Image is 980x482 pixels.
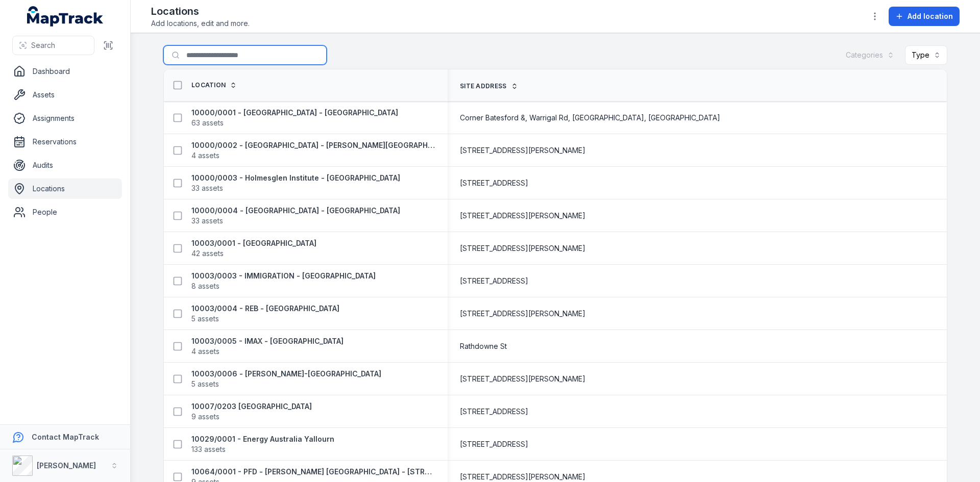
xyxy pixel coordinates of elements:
[191,248,224,259] span: 42 assets
[191,238,316,259] a: 10003/0001 - [GEOGRAPHIC_DATA]42 assets
[191,118,224,128] span: 63 assets
[460,407,528,417] span: [STREET_ADDRESS]
[460,211,585,221] span: [STREET_ADDRESS][PERSON_NAME]
[8,108,122,129] a: Assignments
[191,401,312,422] a: 10007/0203 [GEOGRAPHIC_DATA]9 assets
[460,439,528,449] span: [STREET_ADDRESS]
[191,434,334,444] strong: 10029/0001 - Energy Australia Yallourn
[191,238,316,248] strong: 10003/0001 - [GEOGRAPHIC_DATA]
[8,179,122,199] a: Locations
[905,45,947,65] button: Type
[191,140,435,150] strong: 10000/0002 - [GEOGRAPHIC_DATA] - [PERSON_NAME][GEOGRAPHIC_DATA]
[191,140,435,161] a: 10000/0002 - [GEOGRAPHIC_DATA] - [PERSON_NAME][GEOGRAPHIC_DATA]4 assets
[8,155,122,175] a: Audits
[12,36,94,55] button: Search
[191,369,381,379] strong: 10003/0006 - [PERSON_NAME]-[GEOGRAPHIC_DATA]
[27,6,104,27] a: MapTrack
[37,461,96,470] strong: [PERSON_NAME]
[191,336,344,346] strong: 10003/0005 - IMAX - [GEOGRAPHIC_DATA]
[191,216,223,226] span: 33 assets
[191,81,237,89] a: Location
[8,85,122,105] a: Assets
[191,150,219,161] span: 4 assets
[191,108,398,128] a: 10000/0001 - [GEOGRAPHIC_DATA] - [GEOGRAPHIC_DATA]63 assets
[151,18,250,29] span: Add locations, edit and more.
[8,61,122,82] a: Dashboard
[191,183,223,193] span: 33 assets
[191,412,219,422] span: 9 assets
[191,281,219,291] span: 8 assets
[460,374,585,384] span: [STREET_ADDRESS][PERSON_NAME]
[460,178,528,188] span: [STREET_ADDRESS]
[191,303,339,314] strong: 10003/0004 - REB - [GEOGRAPHIC_DATA]
[191,108,398,118] strong: 10000/0001 - [GEOGRAPHIC_DATA] - [GEOGRAPHIC_DATA]
[889,7,960,26] button: Add location
[908,11,953,21] span: Add location
[8,202,122,222] a: People
[191,444,226,454] span: 133 assets
[191,346,219,357] span: 4 assets
[191,314,219,324] span: 5 assets
[8,132,122,152] a: Reservations
[191,206,400,216] strong: 10000/0004 - [GEOGRAPHIC_DATA] - [GEOGRAPHIC_DATA]
[191,303,339,324] a: 10003/0004 - REB - [GEOGRAPHIC_DATA]5 assets
[460,472,585,482] span: [STREET_ADDRESS][PERSON_NAME]
[191,467,435,477] strong: 10064/0001 - PFD - [PERSON_NAME] [GEOGRAPHIC_DATA] - [STREET_ADDRESS][PERSON_NAME]
[151,4,250,18] h2: Locations
[191,336,344,357] a: 10003/0005 - IMAX - [GEOGRAPHIC_DATA]4 assets
[460,82,507,90] span: Site address
[191,434,334,454] a: 10029/0001 - Energy Australia Yallourn133 assets
[191,369,381,389] a: 10003/0006 - [PERSON_NAME]-[GEOGRAPHIC_DATA]5 assets
[460,276,528,286] span: [STREET_ADDRESS]
[191,173,400,193] a: 10000/0003 - Holmesglen Institute - [GEOGRAPHIC_DATA]33 assets
[191,81,226,89] span: Location
[460,145,585,156] span: [STREET_ADDRESS][PERSON_NAME]
[191,271,376,281] strong: 10003/0003 - IMMIGRATION - [GEOGRAPHIC_DATA]
[191,379,219,389] span: 5 assets
[460,82,518,90] a: Site address
[191,206,400,226] a: 10000/0004 - [GEOGRAPHIC_DATA] - [GEOGRAPHIC_DATA]33 assets
[460,243,585,253] span: [STREET_ADDRESS][PERSON_NAME]
[191,271,376,291] a: 10003/0003 - IMMIGRATION - [GEOGRAPHIC_DATA]8 assets
[460,341,507,351] span: Rathdowne St
[191,173,400,183] strong: 10000/0003 - Holmesglen Institute - [GEOGRAPHIC_DATA]
[191,401,312,412] strong: 10007/0203 [GEOGRAPHIC_DATA]
[31,40,55,50] span: Search
[460,113,720,123] span: Corner Batesford &, Warrigal Rd, [GEOGRAPHIC_DATA], [GEOGRAPHIC_DATA]
[460,309,585,319] span: [STREET_ADDRESS][PERSON_NAME]
[32,433,99,441] strong: Contact MapTrack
